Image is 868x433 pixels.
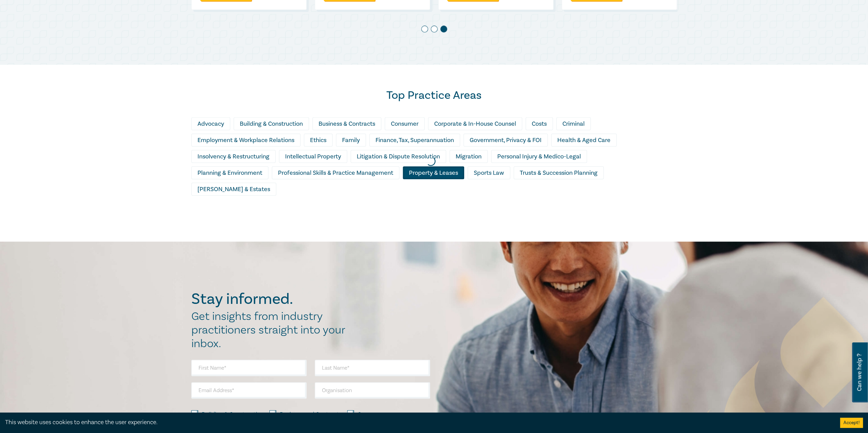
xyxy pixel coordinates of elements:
[191,382,307,399] input: Email Address*
[5,418,830,427] div: This website uses cookies to enhance the user experience.
[191,310,352,351] h2: Get insights from industry practitioners straight into your inbox.
[856,346,863,398] span: Can we help ?
[315,382,430,399] input: Organisation
[315,360,430,376] input: Last Name*
[280,410,342,419] label: Business and Contracts
[202,410,264,419] label: Building & Construction
[191,360,307,376] input: First Name*
[840,418,863,428] button: Accept cookies
[357,410,385,419] label: Consumer
[191,290,352,308] h2: Stay informed.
